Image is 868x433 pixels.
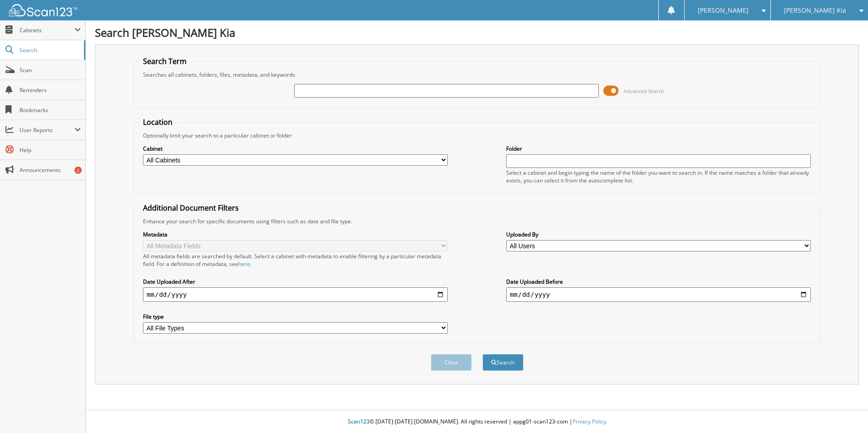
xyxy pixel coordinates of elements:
label: Date Uploaded After [143,278,448,285]
img: scan123-logo-white.svg [9,4,77,16]
legend: Location [138,117,177,127]
div: Enhance your search for specific documents using filters such as date and file type. [138,217,815,225]
span: Scan123 [348,418,370,425]
label: Metadata [143,231,448,238]
a: here [238,260,250,268]
span: Bookmarks [20,106,81,114]
span: Help [20,146,81,154]
span: [PERSON_NAME] [698,8,749,13]
div: All metadata fields are searched by default. Select a cabinet with metadata to enable filtering b... [143,252,448,268]
a: Privacy Policy [572,418,607,425]
span: Announcements [20,166,81,174]
span: [PERSON_NAME] Kia [784,8,846,13]
div: Select a cabinet and begin typing the name of the folder you want to search in. If the name match... [506,169,811,184]
legend: Search Term [138,56,191,66]
label: File type [143,313,448,320]
span: Advanced Search [624,88,664,94]
span: Reminders [20,86,81,94]
input: end [506,287,811,302]
span: Scan [20,66,81,74]
label: Cabinet [143,145,448,153]
div: Searches all cabinets, folders, files, metadata, and keywords [138,71,815,79]
span: User Reports [20,126,74,134]
label: Date Uploaded Before [506,278,811,285]
input: start [143,287,448,302]
button: Clear [431,354,472,371]
label: Folder [506,145,811,153]
button: Search [483,354,523,371]
label: Uploaded By [506,231,811,238]
div: 2 [74,167,82,174]
div: Optionally limit your search to a particular cabinet or folder [138,132,815,139]
div: © [DATE]-[DATE] [DOMAIN_NAME]. All rights reserved | appg01-scan123-com | [86,411,868,433]
legend: Additional Document Filters [138,203,243,213]
span: Search [20,46,79,54]
h1: Search [PERSON_NAME] Kia [95,25,859,40]
span: Cabinets [20,26,74,34]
